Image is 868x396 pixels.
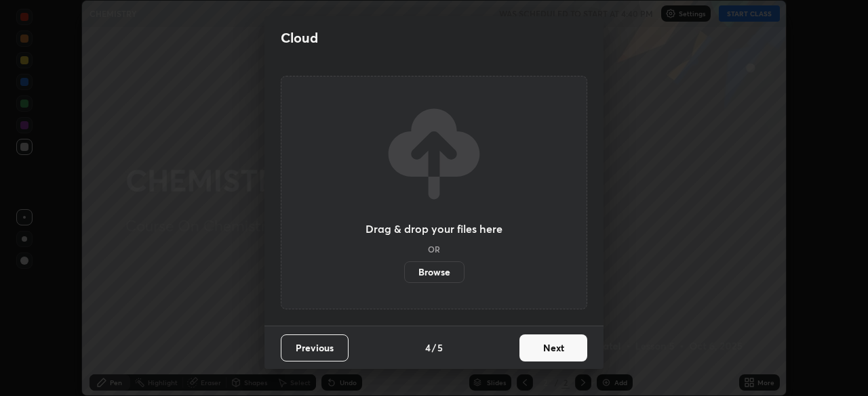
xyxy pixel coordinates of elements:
[428,245,440,253] h5: OR
[281,29,318,47] h2: Cloud
[425,340,431,355] h4: 4
[281,334,349,361] button: Previous
[366,223,502,234] h3: Drag & drop your files here
[437,340,443,355] h4: 5
[519,334,587,361] button: Next
[432,340,436,355] h4: /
